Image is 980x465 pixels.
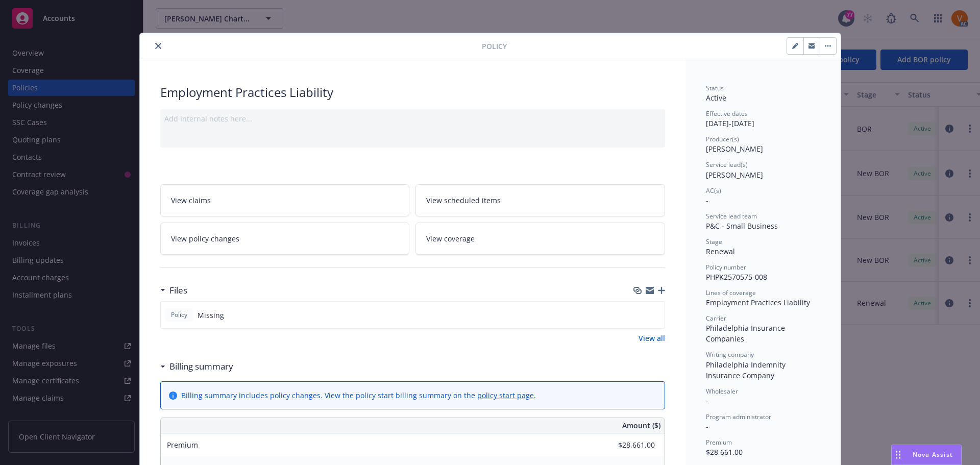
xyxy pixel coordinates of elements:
[706,412,771,421] span: Program administrator
[164,113,661,124] div: Add internal notes here...
[706,109,748,118] span: Effective dates
[477,390,534,400] a: policy start page
[706,212,757,221] span: Service lead team
[706,447,743,457] span: $28,661.00
[706,323,787,344] span: Philadelphia Insurance Companies
[706,109,820,129] div: [DATE] - [DATE]
[706,438,732,447] span: Premium
[169,310,189,320] span: Policy
[167,440,198,450] span: Premium
[160,184,410,216] a: View claims
[482,41,507,52] span: Policy
[160,84,665,101] div: Employment Practices Liability
[706,237,722,246] span: Stage
[706,247,735,256] span: Renewal
[892,445,904,464] div: Drag to move
[706,288,756,297] span: Lines of coverage
[913,450,953,459] span: Nova Assist
[706,422,708,431] span: -
[171,233,239,244] span: View policy changes
[706,221,778,231] span: P&C - Small Business
[706,93,726,103] span: Active
[639,333,665,344] a: View all
[152,40,164,52] button: close
[706,160,748,169] span: Service lead(s)
[706,314,726,323] span: Carrier
[706,263,746,272] span: Policy number
[426,195,501,206] span: View scheduled items
[160,360,233,373] div: Billing summary
[169,284,187,297] h3: Files
[169,360,233,373] h3: Billing summary
[415,184,665,216] a: View scheduled items
[198,310,224,321] span: Missing
[706,387,738,396] span: Wholesaler
[706,396,708,406] span: -
[181,390,536,401] div: Billing summary includes policy changes. View the policy start billing summary on the .
[706,144,763,154] span: [PERSON_NAME]
[706,186,721,195] span: AC(s)
[160,284,187,297] div: Files
[426,233,475,244] span: View coverage
[706,195,708,205] span: -
[160,223,410,255] a: View policy changes
[415,223,665,255] a: View coverage
[706,350,754,359] span: Writing company
[171,195,211,206] span: View claims
[706,272,767,282] span: PHPK2570575-008
[706,360,788,380] span: Philadelphia Indemnity Insurance Company
[706,298,810,307] span: Employment Practices Liability
[891,445,962,465] button: Nova Assist
[706,84,724,92] span: Status
[595,437,661,453] input: 0.00
[622,420,660,431] span: Amount ($)
[706,170,763,180] span: [PERSON_NAME]
[706,135,739,143] span: Producer(s)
